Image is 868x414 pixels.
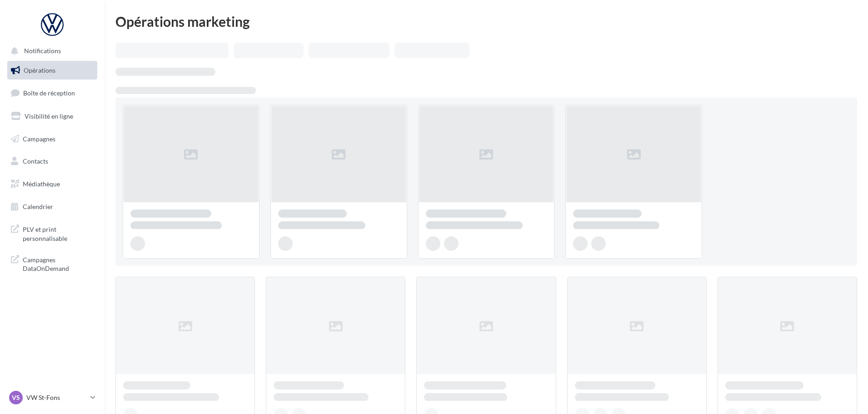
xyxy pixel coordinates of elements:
a: Contacts [5,152,99,171]
a: Visibilité en ligne [5,107,99,126]
span: Médiathèque [23,180,60,188]
a: Campagnes DataOnDemand [5,250,99,277]
span: Boîte de réception [23,89,75,97]
span: Notifications [24,47,61,55]
span: Contacts [23,157,48,165]
a: Opérations [5,61,99,80]
span: Campagnes [23,135,55,142]
span: PLV et print personnalisable [23,223,94,243]
a: PLV et print personnalisable [5,219,99,246]
span: Campagnes DataOnDemand [23,254,94,273]
a: Médiathèque [5,175,99,194]
a: Calendrier [5,197,99,216]
span: VS [12,393,20,402]
span: Opérations [24,66,55,74]
span: Calendrier [23,203,53,210]
div: Opérations marketing [115,15,857,28]
a: Campagnes [5,130,99,149]
p: VW St-Fons [26,393,87,402]
a: Boîte de réception [5,83,99,103]
a: VS VW St-Fons [7,389,97,406]
span: Visibilité en ligne [25,112,73,120]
